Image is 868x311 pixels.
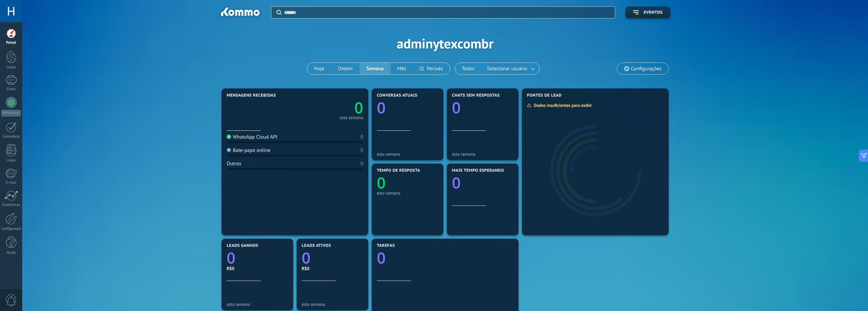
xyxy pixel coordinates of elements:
button: Ontem [331,63,359,74]
div: 0 [360,134,363,140]
a: 0 [227,248,288,268]
div: esta semana [377,152,438,157]
div: E-mail [1,181,21,185]
div: esta semana [377,190,438,196]
div: Configurações [1,227,21,231]
span: Mais tempo esperando [452,168,504,173]
button: Período [413,63,450,74]
span: Mensagens recebidas [227,93,276,98]
button: Semana [359,63,390,74]
button: Todos [455,63,481,74]
a: 0 [295,97,363,118]
img: WhatsApp Cloud API [227,135,231,139]
div: 0 [360,147,363,154]
span: Conversas atuais [377,93,417,98]
button: Selecionar usuário [481,63,539,74]
span: Tarefas [377,243,395,248]
img: Bate-papo online [227,148,231,152]
div: esta semana [452,152,513,157]
div: Calendário [1,135,21,139]
span: Leads ativos [302,243,331,248]
button: Eventos [625,6,670,18]
div: Chats [1,87,21,91]
div: Ajuda [1,251,21,255]
span: Fontes de lead [527,93,562,98]
a: 0 [377,248,513,268]
div: Dados insuficientes para exibir [527,102,597,108]
span: Selecionar usuário [486,64,529,73]
span: Configurações [631,66,661,72]
div: Outros [227,160,241,167]
text: 0 [377,97,386,118]
div: 0 [360,160,363,167]
div: WhatsApp Cloud API [227,134,278,140]
text: 0 [452,172,461,193]
button: Mês [390,63,413,74]
text: 0 [377,248,386,268]
text: 0 [227,248,236,268]
text: 0 [302,248,311,268]
div: Bate-papo online [227,147,270,154]
a: 0 [302,248,363,268]
span: Chats sem respostas [452,93,500,98]
text: 0 [452,97,461,118]
div: esta semana [302,302,363,307]
button: Hoje [307,63,331,74]
div: Estatísticas [1,203,21,207]
span: Eventos [644,10,663,15]
div: Painel [1,41,21,45]
div: esta semana [227,302,288,307]
div: R$0 [302,266,363,271]
div: esta semana [340,116,363,119]
text: 0 [354,97,363,118]
div: Listas [1,158,21,163]
div: Leads [1,65,21,70]
div: R$0 [227,266,288,271]
text: 0 [377,172,386,193]
span: Tempo de resposta [377,168,420,173]
span: Leads ganhos [227,243,258,248]
div: WhatsApp [1,110,21,116]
